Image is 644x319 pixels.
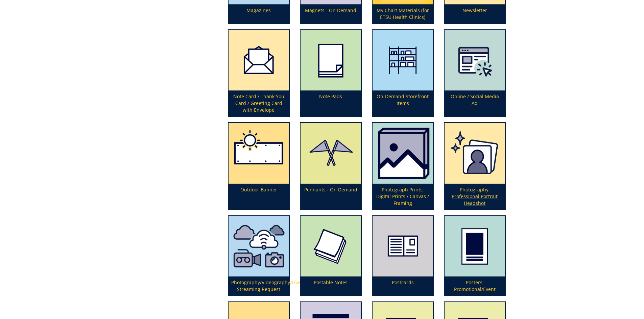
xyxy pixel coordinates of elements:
[229,184,289,209] p: Outdoor Banner
[301,4,361,23] p: Magnets - On Demand
[373,123,433,184] img: photo%20prints-64d43c229de446.43990330.png
[445,276,505,295] p: Posters: Promotional/Event
[229,4,289,23] p: Magazines
[445,30,505,90] img: online-5fff4099133973.60612856.png
[373,4,433,23] p: My Chart Materials (for ETSU Health Clinics)
[373,276,433,295] p: Postcards
[373,30,433,116] a: On-Demand Storefront Items
[445,123,505,184] img: professional%20headshot-673780894c71e3.55548584.png
[445,4,505,23] p: Newsletter
[373,123,433,209] a: Photograph Prints: Digital Prints / Canvas / Framing
[229,90,289,116] p: Note Card / Thank You Card / Greeting Card with Envelope
[373,90,433,116] p: On-Demand Storefront Items
[373,184,433,209] p: Photograph Prints: Digital Prints / Canvas / Framing
[229,216,289,276] img: photography%20videography%20or%20live%20streaming-62c5f5a2188136.97296614.png
[445,123,505,209] a: Photography: Professional Portrait Headshot
[301,216,361,295] a: Postable Notes
[301,123,361,184] img: pennants-5aba95804d0800.82641085.png
[373,216,433,276] img: postcard-59839371c99131.37464241.png
[229,216,289,295] a: Photography/Videography/Live Streaming Request
[301,30,361,116] a: Note Pads
[301,123,361,209] a: Pennants - On Demand
[301,90,361,116] p: Note Pads
[301,216,361,276] img: post-it-note-5949284106b3d7.11248848.png
[445,30,505,116] a: Online / Social Media Ad
[301,276,361,295] p: Postable Notes
[445,90,505,116] p: Online / Social Media Ad
[229,30,289,116] a: Note Card / Thank You Card / Greeting Card with Envelope
[229,276,289,295] p: Photography/Videography/Live Streaming Request
[373,216,433,295] a: Postcards
[445,216,505,295] a: Posters: Promotional/Event
[373,30,433,90] img: storefront-59492794b37212.27878942.png
[445,216,505,276] img: poster-promotional-5949293418faa6.02706653.png
[301,184,361,209] p: Pennants - On Demand
[301,30,361,90] img: note-pads-594927357b5c91.87943573.png
[229,30,289,90] img: invitationwithenvelope-5a33f926473532.42838482.png
[445,184,505,209] p: Photography: Professional Portrait Headshot
[229,123,289,184] img: outdoor-banner-59a7475505b354.85346843.png
[229,123,289,209] a: Outdoor Banner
